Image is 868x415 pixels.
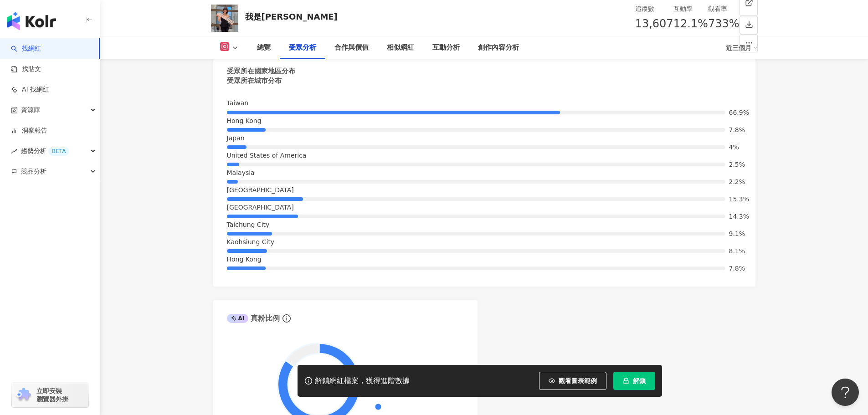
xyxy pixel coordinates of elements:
div: Malaysia [227,169,742,176]
span: 資源庫 [21,100,40,120]
a: AI 找網紅 [11,85,49,94]
div: [GEOGRAPHIC_DATA] [227,204,742,211]
img: KOL Avatar [211,5,238,32]
div: 追蹤數 [635,4,673,14]
div: 互動分析 [432,42,460,53]
span: 立即安裝 瀏覽器外掛 [36,387,68,403]
span: 競品分析 [21,161,46,182]
button: 觀看圖表範例 [539,372,606,390]
span: 9.1% [729,231,742,237]
div: 近三個月 [726,41,758,55]
div: United States of America [227,152,742,159]
div: 創作內容分析 [478,42,519,53]
div: 總覽 [257,42,271,53]
div: 觀看率 [708,4,740,14]
span: 7.8% [729,265,742,272]
a: search找網紅 [11,44,41,53]
span: lock [623,378,629,384]
div: 受眾所在國家地區分布 [227,67,295,76]
div: 受眾分析 [289,42,316,53]
img: logo [7,12,56,30]
div: 真粉比例 [227,313,280,323]
div: Taiwan [227,99,742,107]
div: 相似網紅 [387,42,414,53]
span: 2.2% [729,179,742,185]
span: 解鎖 [633,377,646,384]
div: BETA [48,147,69,156]
a: 洞察報告 [11,126,47,135]
span: 8.1% [729,248,742,254]
div: Hong Kong [227,117,742,124]
span: 66.9% [729,109,742,116]
span: rise [11,148,17,154]
div: Hong Kong [227,256,742,263]
div: Kaohsiung City [227,238,742,246]
div: AI [227,314,249,323]
div: Taichung City [227,221,742,228]
div: 解鎖網紅檔案，獲得進階數據 [315,376,410,386]
span: 4% [729,144,742,150]
div: Japan [227,134,742,142]
a: chrome extension立即安裝 瀏覽器外掛 [12,383,88,407]
div: 互動率 [673,4,708,14]
span: 14.3% [729,213,742,220]
img: chrome extension [15,388,32,402]
span: info-circle [281,313,292,324]
a: 找貼文 [11,65,41,74]
span: 2.5% [729,161,742,168]
div: [GEOGRAPHIC_DATA] [227,186,742,194]
span: 7.8% [729,127,742,133]
button: 解鎖 [613,372,655,390]
span: 15.3% [729,196,742,202]
div: 合作與價值 [334,42,369,53]
div: 我是[PERSON_NAME] [245,11,338,22]
span: 觀看圖表範例 [559,377,597,384]
span: 12.1% [673,15,708,33]
span: 趨勢分析 [21,141,69,161]
span: 733% [708,15,740,33]
span: 13,607 [635,17,673,30]
div: 受眾所在城市分布 [227,76,282,86]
